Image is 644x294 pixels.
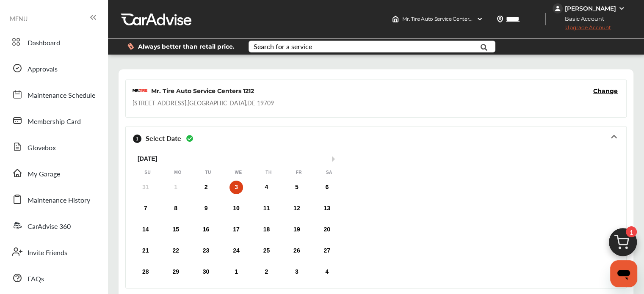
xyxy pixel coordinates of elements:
[139,181,152,194] div: Not available Sunday, August 31st, 2025
[392,16,399,22] img: header-home-logo.8d720a4f.svg
[260,223,273,236] div: Choose Thursday, September 18th, 2025
[290,181,304,194] div: Choose Friday, September 5th, 2025
[169,181,182,194] div: Not available Monday, September 1st, 2025
[139,202,152,215] div: Choose Sunday, September 7th, 2025
[174,170,182,176] div: Mo
[133,135,141,143] div: 1
[199,265,213,279] div: Choose Tuesday, September 30th, 2025
[199,223,213,236] div: Choose Tuesday, September 16th, 2025
[8,162,100,184] a: My Garage
[260,244,273,258] div: Choose Thursday, September 25th, 2025
[593,87,618,95] button: Change
[290,265,304,279] div: Choose Friday, October 3rd, 2025
[497,16,503,22] img: location_vector.a44bc228.svg
[290,223,304,236] div: Choose Friday, September 19th, 2025
[290,202,304,215] div: Choose Friday, September 12th, 2025
[139,244,152,258] div: Choose Sunday, September 21st, 2025
[199,202,213,215] div: Choose Tuesday, September 9th, 2025
[545,13,546,25] img: header-divider.bc55588e.svg
[229,223,243,236] div: Choose Wednesday, September 17th, 2025
[144,170,152,176] div: Su
[28,169,60,180] span: My Garage
[8,31,100,53] a: Dashboard
[127,43,134,50] img: dollor_label_vector.a70140d1.svg
[553,3,563,14] img: jVpblrzwTbfkPYzPPzSLxeg0AAAAASUVORK5CYII=
[8,136,100,158] a: Glovebox
[320,181,334,194] div: Choose Saturday, September 6th, 2025
[139,265,152,279] div: Choose Sunday, September 28th, 2025
[130,179,342,280] div: month 2025-09
[229,265,243,279] div: Choose Wednesday, October 1st, 2025
[320,244,334,258] div: Choose Saturday, September 27th, 2025
[8,83,100,105] a: Maintenance Schedule
[199,244,213,258] div: Choose Tuesday, September 23rd, 2025
[28,143,56,154] span: Glovebox
[169,223,182,236] div: Choose Monday, September 15th, 2025
[138,44,235,49] span: Always better than retail price.
[234,170,243,176] div: We
[28,247,67,258] span: Invite Friends
[28,116,81,127] span: Membership Card
[169,244,182,258] div: Choose Monday, September 22nd, 2025
[264,170,273,176] div: Th
[320,265,334,279] div: Choose Saturday, October 4th, 2025
[553,24,611,35] span: Upgrade Account
[8,110,100,132] a: Membership Card
[229,181,243,194] div: Choose Wednesday, September 3rd, 2025
[8,188,100,210] a: Maintenance History
[169,265,182,279] div: Choose Monday, September 29th, 2025
[151,87,254,95] div: Mr. Tire Auto Service Centers 1212
[8,214,100,236] a: CarAdvise 360
[603,224,643,265] img: cart_icon.3d0951e8.svg
[254,43,312,50] div: Search for a service
[133,89,148,93] img: logo-mrtire.png
[169,202,182,215] div: Choose Monday, September 8th, 2025
[8,57,100,79] a: Approvals
[332,156,338,162] button: Next Month
[28,38,60,49] span: Dashboard
[295,170,303,176] div: Fr
[260,181,273,194] div: Choose Thursday, September 4th, 2025
[229,244,243,258] div: Choose Wednesday, September 24th, 2025
[133,155,344,162] div: [DATE]
[204,170,213,176] div: Tu
[260,202,273,215] div: Choose Thursday, September 11th, 2025
[320,202,334,215] div: Choose Saturday, September 13th, 2025
[10,15,28,22] span: MENU
[476,16,483,22] img: header-down-arrow.9dd2ce7d.svg
[618,5,625,12] img: WGsFRI8htEPBVLJbROoPRyZpYNWhNONpIPPETTm6eUC0GeLEiAAAAAElFTkSuQmCC
[133,99,274,107] div: [STREET_ADDRESS] , [GEOGRAPHIC_DATA] , DE 19709
[28,90,95,101] span: Maintenance Schedule
[229,202,243,215] div: Choose Wednesday, September 10th, 2025
[28,221,71,232] span: CarAdvise 360
[565,5,616,12] div: [PERSON_NAME]
[28,64,58,75] span: Approvals
[290,244,304,258] div: Choose Friday, September 26th, 2025
[28,195,90,206] span: Maintenance History
[260,265,273,279] div: Choose Thursday, October 2nd, 2025
[199,181,213,194] div: Choose Tuesday, September 2nd, 2025
[610,260,637,287] iframe: Button to launch messaging window
[320,223,334,236] div: Choose Saturday, September 20th, 2025
[626,226,637,237] span: 1
[553,14,611,23] span: Basic Account
[402,16,611,22] span: Mr. Tire Auto Service Centers 1212 , [STREET_ADDRESS] [GEOGRAPHIC_DATA] , DE 19709
[133,130,619,146] div: Select Date
[8,267,100,289] a: FAQs
[28,274,44,285] span: FAQs
[139,223,152,236] div: Choose Sunday, September 14th, 2025
[325,170,333,176] div: Sa
[8,241,100,263] a: Invite Friends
